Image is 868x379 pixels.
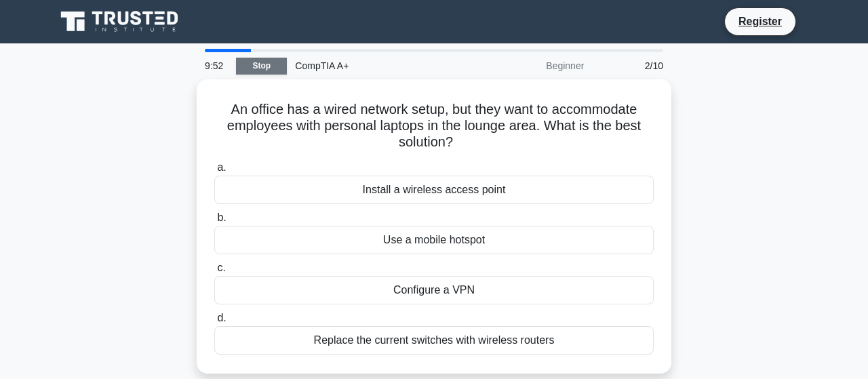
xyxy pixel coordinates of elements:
[473,52,592,79] div: Beginner
[287,52,473,79] div: CompTIA A+
[236,58,287,75] a: Stop
[214,276,654,304] div: Configure a VPN
[730,13,790,30] a: Register
[217,262,225,273] span: c.
[214,326,654,355] div: Replace the current switches with wireless routers
[217,161,226,173] span: a.
[214,226,654,254] div: Use a mobile hotspot
[214,176,654,204] div: Install a wireless access point
[217,212,226,223] span: b.
[217,312,226,323] span: d.
[197,52,236,79] div: 9:52
[592,52,671,79] div: 2/10
[213,101,655,151] h5: An office has a wired network setup, but they want to accommodate employees with personal laptops...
